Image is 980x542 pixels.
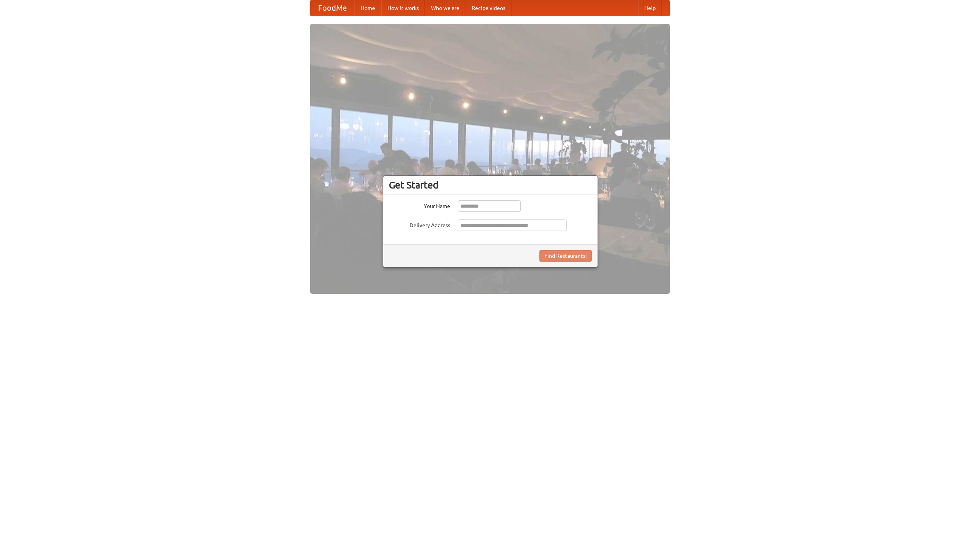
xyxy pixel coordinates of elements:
a: Help [638,0,662,16]
a: Recipe videos [465,0,511,16]
label: Your Name [389,200,450,210]
a: Home [354,0,381,16]
a: How it works [381,0,425,16]
button: Find Restaurants! [539,250,592,262]
a: Who we are [425,0,465,16]
a: FoodMe [310,0,354,16]
label: Delivery Address [389,219,450,229]
h3: Get Started [389,179,592,191]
